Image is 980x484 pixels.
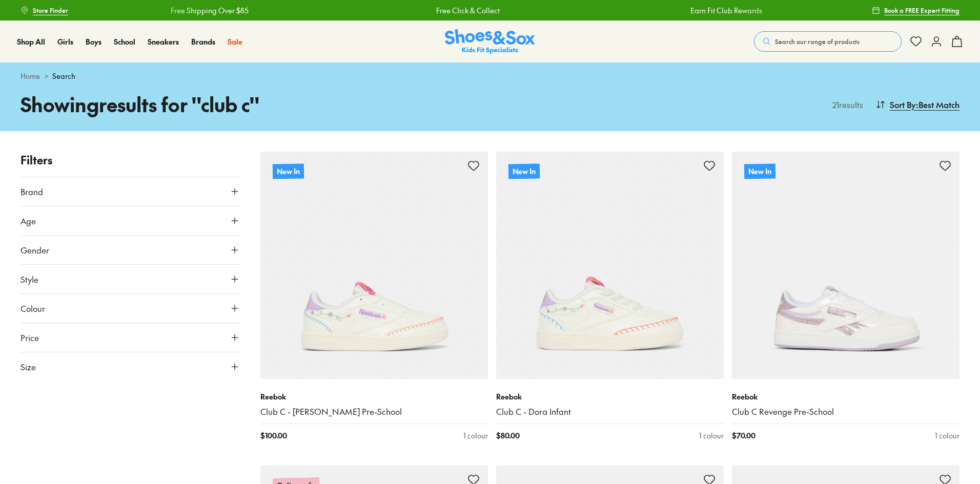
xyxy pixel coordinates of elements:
[21,294,240,323] button: Colour
[21,152,240,169] p: Filters
[21,1,68,19] a: Store Finder
[228,36,242,47] a: Sale
[171,5,249,16] a: Free Shipping Over $85
[935,430,959,441] div: 1 colour
[21,215,36,227] span: Age
[114,36,135,47] a: School
[732,152,959,379] a: New In
[496,430,520,441] span: $ 80.00
[732,430,756,441] span: $ 70.00
[17,36,45,47] a: Shop All
[828,98,863,111] p: 21 results
[21,361,36,373] span: Size
[508,163,540,179] p: New In
[754,31,902,52] button: Search our range of products
[884,6,959,15] span: Book a FREE Expert Fitting
[57,36,73,47] a: Girls
[445,29,535,54] a: Shoes & Sox
[732,391,959,402] p: Reebok
[191,36,215,47] a: Brands
[496,406,724,417] a: Club C - Dora Infant
[52,71,75,81] span: Search
[744,163,775,179] p: New In
[148,36,179,47] a: Sneakers
[463,430,488,441] div: 1 colour
[21,71,959,81] div: >
[699,430,724,441] div: 1 colour
[260,152,488,379] a: New In
[496,152,724,379] a: New In
[21,244,49,256] span: Gender
[86,36,101,47] a: Boys
[21,265,240,293] button: Style
[260,430,287,441] span: $ 100.00
[775,37,860,46] span: Search our range of products
[273,163,304,179] p: New In
[890,98,916,111] span: Sort By
[445,29,535,54] img: SNS_Logo_Responsive.svg
[21,177,240,206] button: Brand
[21,352,240,381] button: Size
[21,323,240,352] button: Price
[916,98,959,111] span: : Best Match
[436,5,500,16] a: Free Click & Collect
[732,406,959,417] a: Club C Revenge Pre-School
[875,93,959,116] button: Sort By:Best Match
[21,71,40,81] a: Home
[21,236,240,264] button: Gender
[496,391,724,402] p: Reebok
[690,5,762,16] a: Earn Fit Club Rewards
[33,6,68,15] span: Store Finder
[21,273,38,285] span: Style
[21,302,45,314] span: Colour
[21,90,490,119] h1: Showing results for " club c "
[260,406,488,417] a: Club C - [PERSON_NAME] Pre-School
[21,185,43,198] span: Brand
[21,331,39,344] span: Price
[260,391,488,402] p: Reebok
[872,1,959,19] a: Book a FREE Expert Fitting
[21,206,240,235] button: Age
